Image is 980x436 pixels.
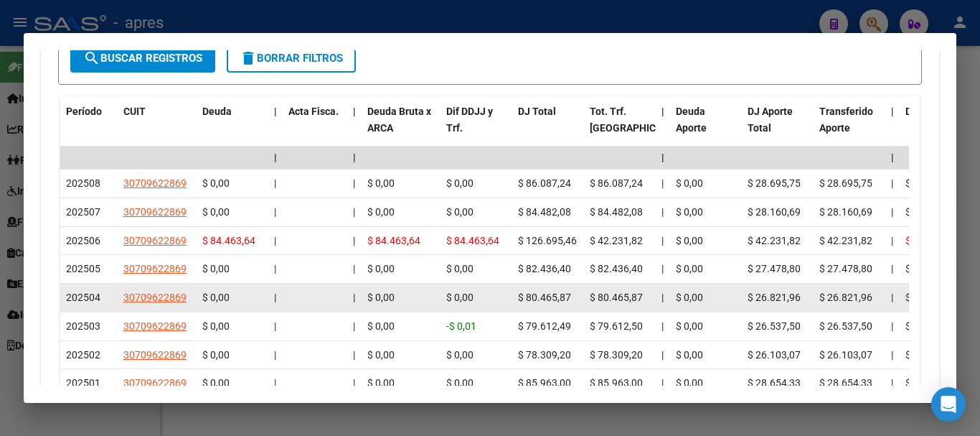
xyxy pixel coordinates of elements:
span: $ 0,00 [446,349,473,361]
span: $ 84.463,64 [446,235,499,246]
span: $ 26.103,07 [748,349,801,361]
span: Transferido Aporte [819,106,873,134]
span: $ 0,00 [202,349,230,361]
span: Buscar Registros [83,52,202,65]
span: $ 0,00 [676,263,703,274]
span: -$ 0,01 [446,320,476,332]
span: | [274,152,277,163]
span: 30709622869 [123,235,187,246]
span: $ 0,00 [676,177,703,189]
datatable-header-cell: CUIT [118,96,197,159]
datatable-header-cell: DJ Total [512,96,584,159]
span: 202505 [66,263,100,274]
span: | [891,377,893,389]
span: Acta Fisca. [288,106,339,117]
span: $ 82.436,40 [590,263,643,274]
span: | [353,106,356,117]
datatable-header-cell: | [656,96,670,159]
span: $ 0,00 [202,377,230,389]
span: $ 84.463,64 [905,235,958,246]
span: 202502 [66,349,100,361]
span: $ 0,00 [367,177,395,189]
span: $ 0,00 [367,349,395,361]
datatable-header-cell: Tot. Trf. Bruto [584,96,656,159]
span: Borrar Filtros [240,52,343,65]
span: $ 0,00 [905,320,933,332]
span: $ 0,00 [676,235,703,246]
span: $ 84.482,08 [590,206,643,218]
span: $ 26.821,96 [748,292,801,303]
span: | [891,206,893,218]
span: | [891,177,893,189]
span: | [274,177,276,189]
span: | [891,292,893,303]
span: | [274,320,276,332]
span: $ 85.963,00 [590,377,643,389]
span: | [274,377,276,389]
span: $ 42.231,82 [590,235,643,246]
span: $ 0,00 [202,177,230,189]
span: 202503 [66,320,100,332]
span: | [661,206,664,218]
span: $ 26.537,50 [819,320,872,332]
span: $ 0,00 [367,377,395,389]
span: DJ Aporte Total [748,106,793,134]
datatable-header-cell: Período [60,96,118,159]
span: $ 82.436,40 [518,263,571,274]
span: $ 28.654,33 [748,377,801,389]
span: $ 84.463,64 [367,235,420,246]
span: 202508 [66,177,100,189]
span: $ 0,00 [676,320,703,332]
span: | [353,177,355,189]
span: $ 28.695,75 [819,177,872,189]
span: 30709622869 [123,263,187,274]
button: Buscar Registros [70,44,215,73]
span: $ 26.537,50 [748,320,801,332]
span: | [891,263,893,274]
datatable-header-cell: Deuda [197,96,268,159]
span: DJ Total [518,106,556,117]
span: $ 0,00 [905,177,933,189]
span: $ 26.821,96 [819,292,872,303]
span: | [891,349,893,361]
span: 30709622869 [123,377,187,389]
span: CUIT [123,106,146,117]
div: Open Intercom Messenger [931,387,966,422]
span: $ 0,00 [202,206,230,218]
span: | [353,349,355,361]
span: $ 80.465,87 [590,292,643,303]
span: Tot. Trf. [GEOGRAPHIC_DATA] [590,106,687,134]
datatable-header-cell: Acta Fisca. [283,96,347,159]
span: | [661,292,664,303]
datatable-header-cell: Deuda Aporte [670,96,742,159]
span: $ 0,00 [367,292,395,303]
span: $ 28.160,69 [748,206,801,218]
span: | [661,349,664,361]
span: $ 79.612,49 [518,320,571,332]
span: Deuda Aporte [676,106,707,134]
span: $ 79.612,50 [590,320,643,332]
datatable-header-cell: Deuda Contr. [900,96,971,159]
span: $ 28.160,69 [819,206,872,218]
span: $ 0,00 [202,292,230,303]
span: $ 0,00 [446,263,473,274]
span: $ 42.231,82 [748,235,801,246]
datatable-header-cell: DJ Aporte Total [742,96,814,159]
span: $ 0,00 [676,292,703,303]
datatable-header-cell: Transferido Aporte [814,96,885,159]
span: Deuda [202,106,232,117]
span: $ 27.478,80 [748,263,801,274]
span: | [661,106,664,117]
span: $ 84.482,08 [518,206,571,218]
span: $ 0,00 [905,292,933,303]
span: 202501 [66,377,100,389]
span: $ 85.963,00 [518,377,571,389]
span: 202506 [66,235,100,246]
span: $ 0,00 [446,292,473,303]
span: 30709622869 [123,177,187,189]
span: | [274,206,276,218]
span: | [661,377,664,389]
span: $ 0,00 [905,263,933,274]
datatable-header-cell: Deuda Bruta x ARCA [362,96,440,159]
span: 30709622869 [123,206,187,218]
